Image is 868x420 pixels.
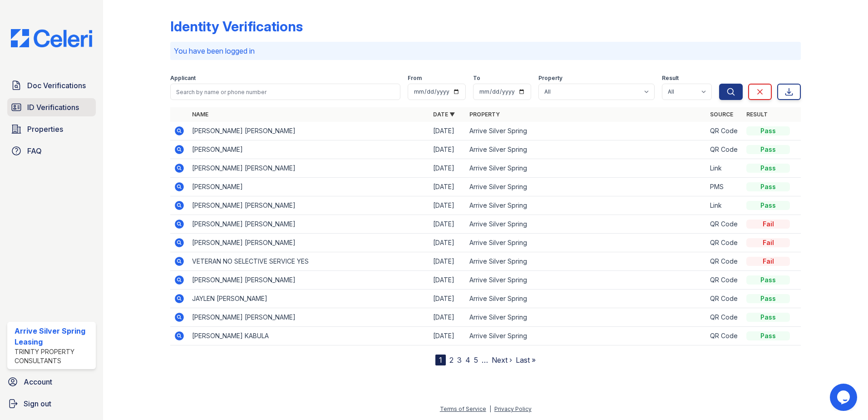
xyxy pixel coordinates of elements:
td: Arrive Silver Spring [466,159,707,178]
p: You have been logged in [174,45,797,56]
td: [PERSON_NAME] KABULA [188,327,429,345]
a: Terms of Service [440,405,486,412]
div: Trinity Property Consultants [15,347,92,365]
label: From [408,75,422,82]
td: QR Code [706,252,743,271]
td: [DATE] [429,290,466,308]
div: Pass [746,201,790,210]
td: Arrive Silver Spring [466,234,707,252]
td: Arrive Silver Spring [466,252,707,271]
td: [DATE] [429,140,466,159]
td: QR Code [706,327,743,345]
td: [PERSON_NAME] [PERSON_NAME] [188,234,429,252]
div: Pass [746,294,790,303]
a: Account [4,373,99,391]
td: Link [706,196,743,215]
a: Date ▼ [433,111,455,118]
a: ID Verifications [7,98,96,116]
iframe: chat widget [830,384,859,411]
div: Pass [746,145,790,154]
td: [DATE] [429,271,466,290]
a: 5 [474,355,478,365]
td: QR Code [706,308,743,327]
a: Property [469,111,500,118]
td: [PERSON_NAME] [PERSON_NAME] [188,196,429,215]
td: [DATE] [429,215,466,234]
span: Properties [27,124,63,135]
label: Property [538,75,562,82]
td: [PERSON_NAME] [PERSON_NAME] [188,159,429,178]
a: 3 [457,355,462,365]
td: PMS [706,178,743,196]
td: Arrive Silver Spring [466,178,707,196]
td: Arrive Silver Spring [466,271,707,290]
td: QR Code [706,290,743,308]
td: [DATE] [429,308,466,327]
td: VETERAN NO SELECTIVE SERVICE YES [188,252,429,271]
a: 2 [449,355,454,365]
div: Pass [746,126,790,135]
td: QR Code [706,140,743,159]
span: … [482,355,488,365]
td: QR Code [706,215,743,234]
a: Result [746,111,768,118]
div: | [489,405,491,412]
span: Doc Verifications [27,80,86,91]
a: Sign out [4,395,99,413]
td: Arrive Silver Spring [466,308,707,327]
td: Arrive Silver Spring [466,122,707,140]
div: Arrive Silver Spring Leasing [15,325,92,347]
td: [DATE] [429,234,466,252]
td: Arrive Silver Spring [466,215,707,234]
a: Name [192,111,208,118]
td: Arrive Silver Spring [466,196,707,215]
td: JAYLEN [PERSON_NAME] [188,290,429,308]
td: [DATE] [429,159,466,178]
a: Doc Verifications [7,76,96,95]
td: QR Code [706,234,743,252]
td: [DATE] [429,327,466,345]
label: Result [662,75,679,82]
td: QR Code [706,122,743,140]
a: 4 [465,355,470,365]
div: Pass [746,164,790,173]
td: Arrive Silver Spring [466,290,707,308]
div: Pass [746,182,790,191]
span: ID Verifications [27,102,79,113]
a: Privacy Policy [494,405,532,412]
a: Next › [492,355,512,365]
div: Fail [746,220,790,229]
td: [DATE] [429,178,466,196]
td: [DATE] [429,196,466,215]
div: Identity Verifications [170,18,303,35]
div: 1 [435,355,446,365]
span: Sign out [24,398,51,409]
input: Search by name or phone number [170,84,400,100]
a: FAQ [7,142,96,160]
label: To [473,75,480,82]
a: Last » [516,355,536,365]
td: [PERSON_NAME] [188,178,429,196]
td: [DATE] [429,122,466,140]
div: Pass [746,331,790,340]
td: Arrive Silver Spring [466,140,707,159]
a: Source [710,111,733,118]
div: Pass [746,313,790,322]
td: [PERSON_NAME] [PERSON_NAME] [188,122,429,140]
td: [PERSON_NAME] [188,140,429,159]
td: [DATE] [429,252,466,271]
td: [PERSON_NAME] [PERSON_NAME] [188,215,429,234]
div: Fail [746,257,790,266]
td: Link [706,159,743,178]
a: Properties [7,120,96,138]
td: [PERSON_NAME] [PERSON_NAME] [188,271,429,290]
div: Fail [746,238,790,247]
span: FAQ [27,145,42,156]
td: [PERSON_NAME] [PERSON_NAME] [188,308,429,327]
label: Applicant [170,75,196,82]
td: QR Code [706,271,743,290]
div: Pass [746,275,790,285]
td: Arrive Silver Spring [466,327,707,345]
span: Account [24,376,52,387]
